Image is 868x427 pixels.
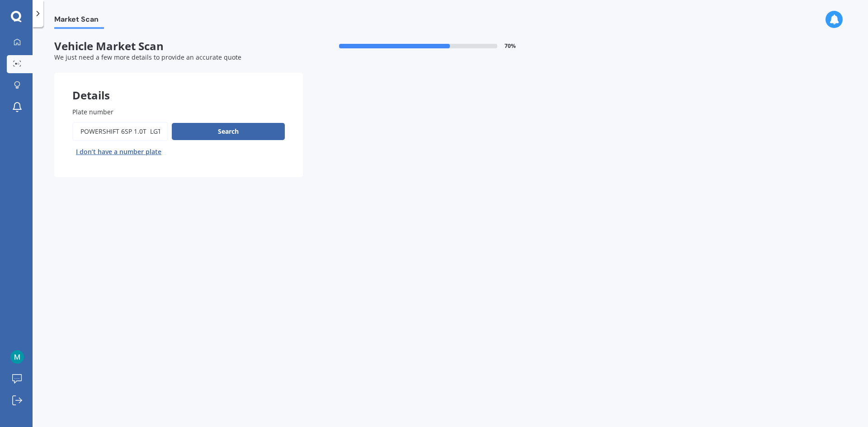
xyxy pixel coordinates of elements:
[172,123,285,140] button: Search
[505,43,516,49] span: 70 %
[72,122,168,141] input: Enter plate number
[54,15,104,27] span: Market Scan
[72,145,165,159] button: I don’t have a number plate
[10,350,24,364] img: ACg8ocJ_ePFdUXhgQQPVEDkr7DOLFuI7A6KIFvQvzWePKgEycJOHPw=s96-c
[54,53,241,61] span: We just need a few more details to provide an accurate quote
[54,40,303,53] span: Vehicle Market Scan
[72,108,113,116] span: Plate number
[54,73,303,100] div: Details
